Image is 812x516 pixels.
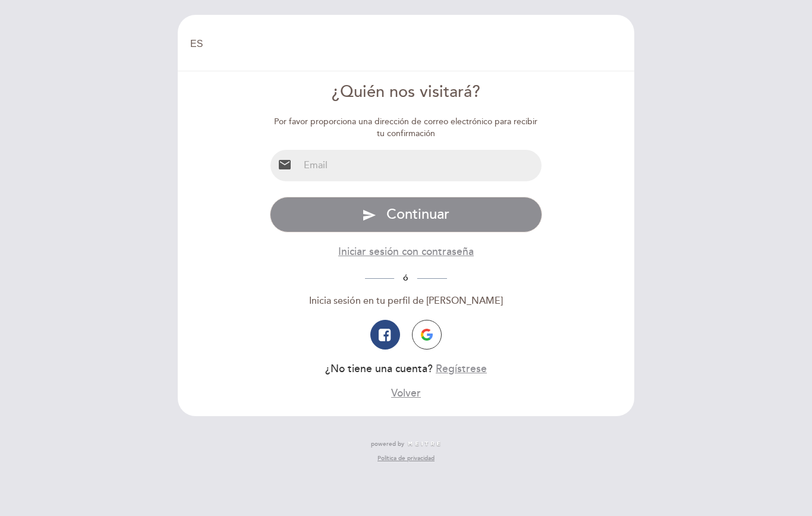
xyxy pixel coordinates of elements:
button: Volver [391,386,421,401]
img: icon-google.png [421,329,433,341]
a: powered by [371,440,441,448]
div: Inicia sesión en tu perfil de [PERSON_NAME] [270,294,543,308]
span: Continuar [386,206,449,223]
div: Por favor proporciona una dirección de correo electrónico para recibir tu confirmación [270,116,543,140]
i: email [278,158,292,172]
div: ¿Quién nos visitará? [270,81,543,104]
button: Iniciar sesión con contraseña [338,244,474,259]
button: send Continuar [270,197,543,232]
span: powered by [371,440,404,448]
input: Email [299,150,542,181]
button: Regístrese [436,361,487,376]
span: ó [394,273,417,283]
img: MEITRE [407,441,441,447]
a: Política de privacidad [377,454,435,462]
span: ¿No tiene una cuenta? [325,363,433,375]
i: send [362,208,376,222]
